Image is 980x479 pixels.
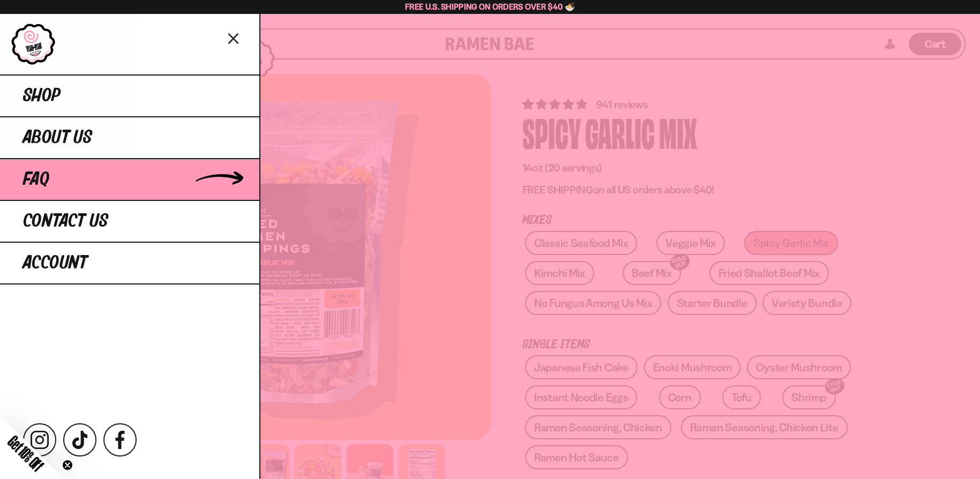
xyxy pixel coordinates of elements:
[23,86,61,106] span: Shop
[62,460,73,470] button: Close teaser
[23,253,87,273] span: Account
[23,128,92,147] span: About Us
[5,432,47,474] span: Get 10% Off
[23,212,108,231] span: Contact Us
[405,2,575,12] span: Free U.S. Shipping on Orders over $40 🍜
[225,28,243,47] button: Close menu
[23,170,49,189] span: FAQ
